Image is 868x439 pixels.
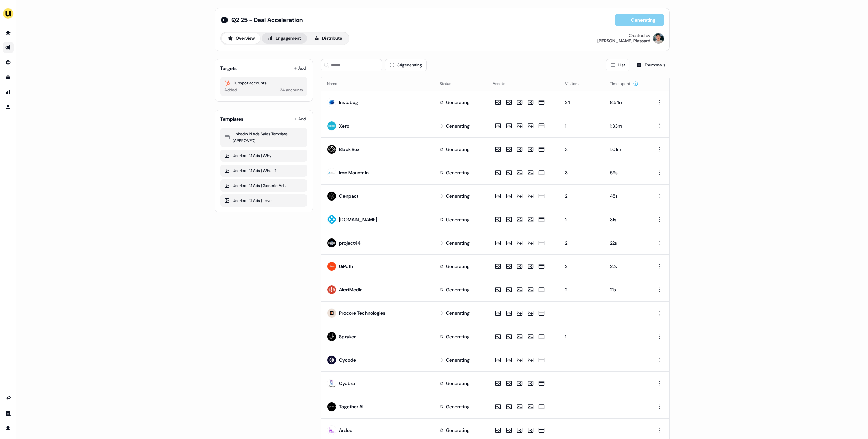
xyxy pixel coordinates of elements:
a: Go to integrations [3,393,14,404]
a: Go to attribution [3,87,14,98]
button: 34generating [385,59,427,71]
a: Go to team [3,408,14,419]
div: Targets [220,65,237,72]
div: Spryker [339,333,356,340]
div: Userled | 1:1 Ads | Why [224,152,303,159]
div: project44 [339,240,361,246]
div: 59s [610,169,643,176]
div: Templates [220,116,243,122]
div: LinkedIn 1:1 Ads Sales Template (APPROVED) [224,131,303,144]
div: 31s [610,216,643,223]
div: 8:54m [610,99,643,106]
a: Go to prospects [3,27,14,38]
div: [PERSON_NAME] Plassard [597,38,650,44]
div: Cyabra [339,380,355,387]
div: 22s [610,240,643,246]
div: Generating [446,403,470,410]
div: Generating [446,240,470,246]
button: Visitors [565,78,587,90]
div: UiPath [339,263,353,270]
div: Generating [446,310,470,317]
button: Name [327,78,346,90]
img: Vincent [653,33,664,44]
button: Add [292,114,307,124]
button: Thumbnails [632,59,670,71]
th: Assets [487,77,559,91]
button: List [606,59,629,71]
div: Generating [446,357,470,363]
div: Generating [446,427,470,434]
div: 1:33m [610,122,643,129]
div: Black Box [339,146,359,153]
a: Go to profile [3,423,14,434]
a: Go to Inbound [3,57,14,68]
div: Generating [446,99,470,106]
div: 1 [565,333,599,340]
div: Generating [446,286,470,293]
div: Generating [446,193,470,199]
div: Procore Technologies [339,310,386,317]
div: Genpact [339,193,358,199]
div: Userled | 1:1 Ads | Generic Ads [224,182,303,189]
div: 34 accounts [280,87,303,93]
button: Status [440,78,459,90]
button: Time spent [610,78,638,90]
span: Q2 25 - Deal Acceleration [231,16,303,24]
div: 21s [610,286,643,293]
div: Generating [446,146,470,153]
button: Overview [222,33,260,44]
div: Hubspot accounts [224,80,303,87]
div: 2 [565,240,599,246]
div: Iron Mountain [339,169,369,176]
div: 1 [565,122,599,129]
div: 45s [610,193,643,199]
div: 24 [565,99,599,106]
button: Distribute [308,33,348,44]
div: AlertMedia [339,286,363,293]
div: Xero [339,122,349,129]
div: [DOMAIN_NAME] [339,216,377,223]
div: 2 [565,286,599,293]
div: 2 [565,193,599,199]
div: Generating [446,122,470,129]
div: Userled | 1:1 Ads | Love [224,197,303,204]
a: Go to outbound experience [3,42,14,53]
button: Add [292,63,307,73]
button: Engagement [262,33,307,44]
div: 3 [565,146,599,153]
div: Instabug [339,99,358,106]
div: Generating [446,333,470,340]
div: 2 [565,263,599,270]
div: Together AI [339,403,363,410]
div: Added [224,87,237,93]
a: Go to templates [3,72,14,83]
div: Generating [446,169,470,176]
div: Userled | 1:1 Ads | What if [224,167,303,174]
div: Generating [446,380,470,387]
div: 2 [565,216,599,223]
div: 1:01m [610,146,643,153]
div: Generating [446,263,470,270]
a: Go to experiments [3,102,14,113]
div: 3 [565,169,599,176]
div: Cycode [339,357,356,363]
div: Created by [629,33,650,38]
div: Ardoq [339,427,353,434]
div: Generating [446,216,470,223]
div: 22s [610,263,643,270]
